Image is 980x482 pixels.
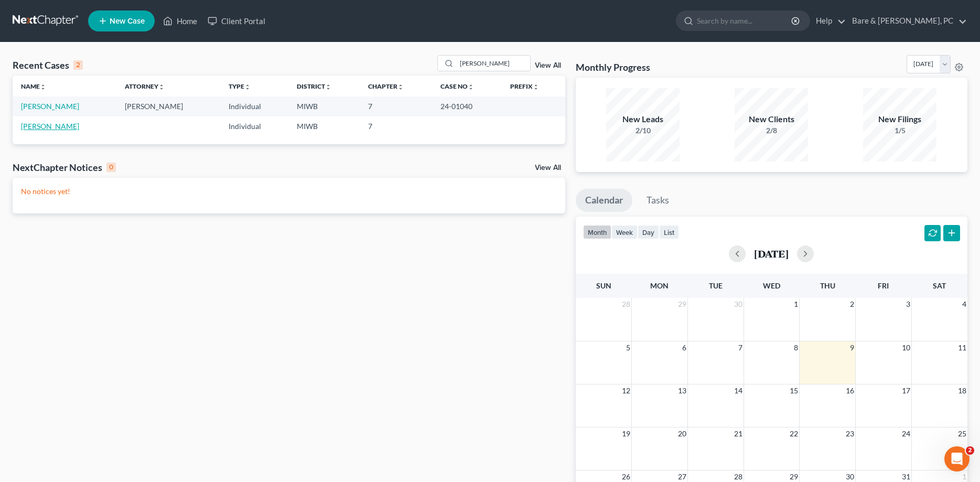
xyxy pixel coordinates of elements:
[440,82,474,90] a: Case Nounfold_more
[944,446,970,472] iframe: Intercom live chat
[288,116,360,136] td: MIWB
[73,60,83,70] div: 2
[709,281,723,290] span: Tue
[637,189,679,212] a: Tasks
[360,116,432,136] td: 7
[878,281,889,290] span: Fri
[13,59,83,71] div: Recent Cases
[659,225,679,239] button: list
[116,97,220,116] td: [PERSON_NAME]
[13,161,116,174] div: NextChapter Notices
[606,125,680,136] div: 2/10
[40,84,46,90] i: unfold_more
[21,186,557,197] p: No notices yet!
[621,427,631,440] span: 19
[681,341,687,354] span: 6
[933,281,946,290] span: Sat
[733,298,744,310] span: 30
[158,84,165,90] i: unfold_more
[535,164,561,172] a: View All
[863,113,936,125] div: New Filings
[677,427,687,440] span: 20
[325,84,331,90] i: unfold_more
[957,427,967,440] span: 25
[961,298,967,310] span: 4
[397,84,404,90] i: unfold_more
[789,427,799,440] span: 22
[650,281,669,290] span: Mon
[288,97,360,116] td: MIWB
[763,281,780,290] span: Wed
[849,341,855,354] span: 9
[202,12,271,30] a: Client Portal
[793,341,799,354] span: 8
[368,82,404,90] a: Chapterunfold_more
[576,61,650,73] h3: Monthly Progress
[849,298,855,310] span: 2
[905,298,911,310] span: 3
[811,12,846,30] a: Help
[510,82,539,90] a: Prefixunfold_more
[966,446,974,455] span: 2
[625,341,631,354] span: 5
[533,84,539,90] i: unfold_more
[793,298,799,310] span: 1
[733,384,744,397] span: 14
[457,56,530,71] input: Search by name...
[583,225,611,239] button: month
[735,113,808,125] div: New Clients
[845,384,855,397] span: 16
[677,298,687,310] span: 29
[21,82,46,90] a: Nameunfold_more
[957,384,967,397] span: 18
[244,84,251,90] i: unfold_more
[820,281,835,290] span: Thu
[754,248,789,259] h2: [DATE]
[220,97,288,116] td: Individual
[158,12,202,30] a: Home
[220,116,288,136] td: Individual
[697,11,793,30] input: Search by name...
[596,281,611,290] span: Sun
[229,82,251,90] a: Typeunfold_more
[125,82,165,90] a: Attorneyunfold_more
[360,97,432,116] td: 7
[606,113,680,125] div: New Leads
[677,384,687,397] span: 13
[611,225,638,239] button: week
[297,82,331,90] a: Districtunfold_more
[863,125,936,136] div: 1/5
[737,341,744,354] span: 7
[901,427,911,440] span: 24
[789,384,799,397] span: 15
[901,384,911,397] span: 17
[638,225,659,239] button: day
[735,125,808,136] div: 2/8
[957,341,967,354] span: 11
[432,97,502,116] td: 24-01040
[621,298,631,310] span: 28
[901,341,911,354] span: 10
[576,189,632,212] a: Calendar
[106,163,116,172] div: 0
[733,427,744,440] span: 21
[21,122,79,131] a: [PERSON_NAME]
[621,384,631,397] span: 12
[845,427,855,440] span: 23
[468,84,474,90] i: unfold_more
[21,102,79,111] a: [PERSON_NAME]
[535,62,561,69] a: View All
[847,12,967,30] a: Bare & [PERSON_NAME], PC
[110,17,145,25] span: New Case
